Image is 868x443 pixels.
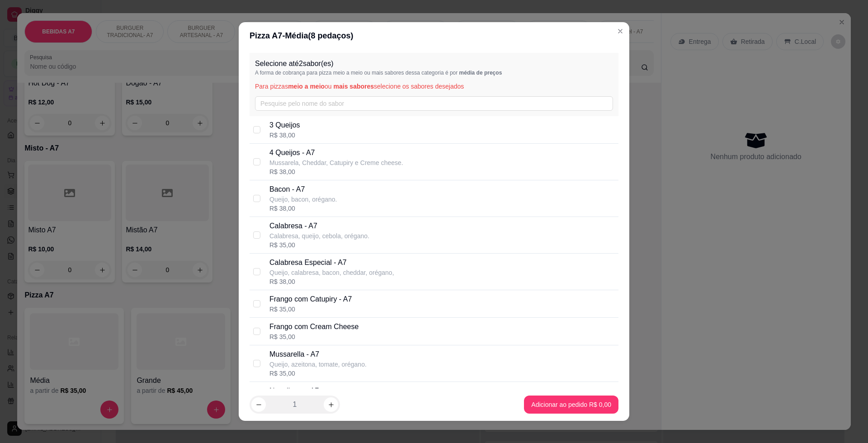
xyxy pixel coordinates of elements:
p: Napolitano - A7 [269,386,372,396]
div: R$ 35,00 [269,305,352,314]
button: Adicionar ao pedido R$ 0,00 [524,396,618,414]
span: meio a meio [288,83,325,90]
button: Close [613,24,627,38]
input: Pesquise pelo nome do sabor [255,96,613,111]
p: 3 Queijos [269,120,300,131]
div: R$ 38,00 [269,204,337,213]
p: Frango com Catupiry - A7 [269,294,352,305]
div: Pizza A7 - Média ( 8 pedaços) [250,29,618,42]
p: 1 [293,399,297,410]
p: Queijo, bacon, orégano. [269,195,337,204]
p: Calabresa - A7 [269,221,369,231]
div: R$ 38,00 [269,131,300,140]
p: Calabresa, queijo, cebola, orégano. [269,231,369,240]
p: Frango com Cream Cheese [269,321,359,332]
div: R$ 38,00 [269,277,394,286]
p: Queijo, azeitona, tomate, orégano. [269,360,367,369]
p: Para pizzas ou selecione os sabores desejados [255,82,613,91]
button: increase-product-quantity [324,397,338,412]
p: Mussarella - A7 [269,349,367,360]
p: Selecione até 2 sabor(es) [255,58,613,69]
p: Queijo, calabresa, bacon, cheddar, orégano, [269,268,394,277]
span: mais sabores [334,83,374,90]
div: R$ 35,00 [269,332,359,341]
p: Bacon - A7 [269,184,337,195]
p: A forma de cobrança para pizza meio a meio ou mais sabores dessa categoria é por [255,69,613,76]
div: R$ 38,00 [269,167,403,176]
p: Mussarela, Cheddar, Catupiry e Creme cheese. [269,158,403,167]
p: Calabresa Especial - A7 [269,257,394,268]
button: decrease-product-quantity [251,397,266,412]
div: R$ 35,00 [269,369,367,378]
span: média de preços [459,70,502,76]
div: R$ 35,00 [269,240,369,250]
p: 4 Queijos - A7 [269,147,403,158]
